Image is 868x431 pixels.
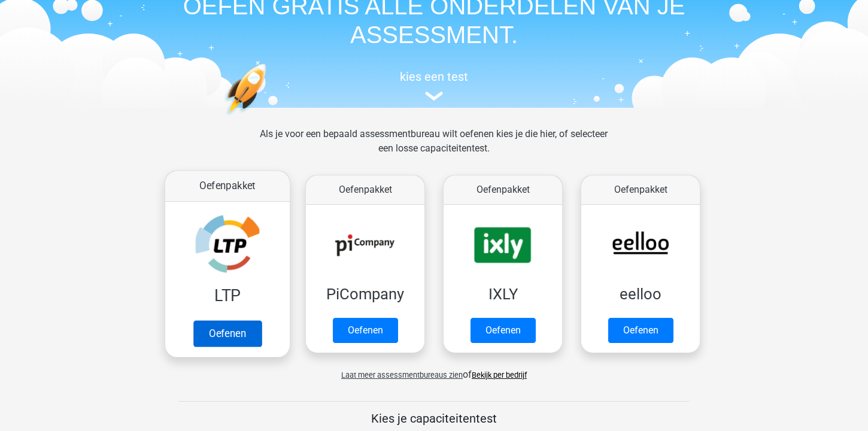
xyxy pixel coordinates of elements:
[224,63,312,172] img: oefenen
[608,318,673,343] a: Oefenen
[178,411,690,426] h5: Kies je capaciteitentest
[250,127,617,170] div: Als je voor een bepaald assessmentbureau wilt oefenen kies je die hier, of selecteer een losse ca...
[472,371,527,380] a: Bekijk per bedrijf
[425,92,443,101] img: assessment
[333,318,398,343] a: Oefenen
[193,320,262,347] a: Oefenen
[159,69,709,101] a: kies een test
[159,69,709,84] h5: kies een test
[159,358,709,382] div: of
[471,318,536,343] a: Oefenen
[341,371,463,380] span: Laat meer assessmentbureaus zien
